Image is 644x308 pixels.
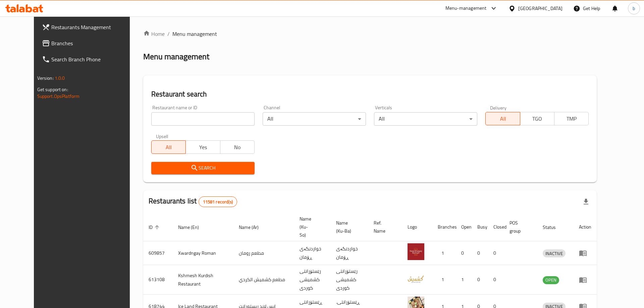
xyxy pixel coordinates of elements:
span: ID [149,223,161,231]
td: Kshmesh Kurdish Restaurant [173,265,233,295]
div: [GEOGRAPHIC_DATA] [518,5,562,12]
button: All [151,140,186,154]
a: Restaurants Management [37,19,142,35]
td: 1 [432,265,456,295]
h2: Menu management [143,51,209,62]
div: Menu [579,276,591,284]
label: Upsell [156,134,168,138]
li: / [167,30,170,38]
th: Open [456,213,472,241]
td: 0 [488,265,504,295]
a: Search Branch Phone [37,51,142,67]
span: All [488,114,517,124]
td: 0 [472,241,488,265]
th: Action [574,213,597,241]
h2: Restaurant search [151,89,589,99]
img: Kshmesh Kurdish Restaurant [408,270,424,287]
div: Menu [579,249,591,257]
div: Total records count [199,196,237,207]
td: خواردنگەی ڕۆمان [294,241,331,265]
th: Logo [402,213,432,241]
td: رێستۆرانتی کشمیشى كوردى [294,265,331,295]
span: Yes [189,142,217,152]
span: TMP [557,114,586,124]
div: Export file [578,194,594,210]
td: 0 [456,241,472,265]
nav: breadcrumb [143,30,597,38]
td: خواردنگەی ڕۆمان [331,241,368,265]
td: رێستۆرانتی کشمیشى كوردى [331,265,368,295]
a: Support.OpsPlatform [37,92,80,101]
td: 1 [456,265,472,295]
span: All [154,142,183,152]
td: مطعم رومان [233,241,294,265]
td: Xwardngay Roman [173,241,233,265]
button: TGO [520,112,554,125]
span: 11581 record(s) [199,199,237,205]
span: Ref. Name [374,219,394,235]
span: b [633,5,635,12]
td: مطعم كشميش الكردي [233,265,294,295]
a: Home [143,30,165,38]
span: POS group [509,219,529,235]
span: Status [543,223,565,231]
span: Menu management [172,30,217,38]
span: TGO [523,114,552,124]
td: 0 [472,265,488,295]
button: All [485,112,520,125]
span: Search [157,164,249,172]
span: Restaurants Management [51,23,136,31]
span: Name (Ar) [239,223,267,231]
label: Delivery [490,105,507,110]
div: All [263,112,366,126]
h2: Restaurants list [149,196,237,207]
td: 613108 [143,265,173,295]
button: Search [151,162,255,174]
div: Menu-management [445,4,487,12]
span: No [223,142,252,152]
span: Name (Ku-Ba) [336,219,360,235]
span: Branches [51,39,136,47]
span: OPEN [543,276,559,284]
button: TMP [554,112,589,125]
span: Get support on: [37,85,68,94]
span: Search Branch Phone [51,55,136,63]
input: Search for restaurant name or ID.. [151,112,255,126]
div: All [374,112,477,126]
a: Branches [37,35,142,51]
span: Name (Ku-So) [300,215,323,239]
img: Xwardngay Roman [408,243,424,260]
td: 609857 [143,241,173,265]
button: Yes [185,140,220,154]
button: No [220,140,255,154]
th: Branches [432,213,456,241]
th: Busy [472,213,488,241]
span: INACTIVE [543,250,566,257]
span: 1.0.0 [55,74,65,82]
td: 1 [432,241,456,265]
span: Name (En) [178,223,208,231]
td: 0 [488,241,504,265]
span: Version: [37,74,54,82]
th: Closed [488,213,504,241]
